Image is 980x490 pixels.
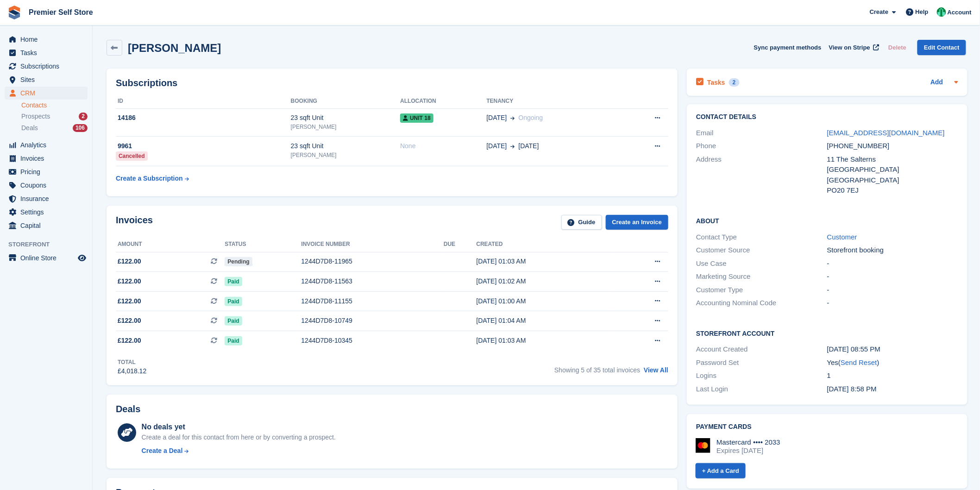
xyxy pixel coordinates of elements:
[696,371,827,381] div: Logins
[302,276,444,286] div: 1244D7D8-11563
[116,404,140,415] h2: Deals
[118,358,146,366] div: Total
[21,123,88,133] a: Deals 106
[142,421,336,433] div: No deals yet
[696,358,827,368] div: Password Set
[302,257,444,266] div: 1244D7D8-11965
[696,463,746,478] a: + Add a Card
[302,336,444,346] div: 1244D7D8-10345
[827,285,958,295] div: -
[5,219,88,232] a: menu
[5,138,88,151] a: menu
[116,170,189,187] a: Create a Subscription
[291,113,400,123] div: 23 sqft Unit
[827,233,857,241] a: Customer
[225,336,242,346] span: Paid
[487,113,507,123] span: [DATE]
[5,192,88,205] a: menu
[5,46,88,59] a: menu
[142,446,336,456] a: Create a Deal
[696,154,827,196] div: Address
[930,77,943,88] a: Add
[79,113,88,120] div: 2
[477,316,615,326] div: [DATE] 01:04 AM
[116,141,291,151] div: 9961
[487,94,622,109] th: Tenancy
[20,165,76,178] span: Pricing
[696,216,958,225] h2: About
[477,257,615,266] div: [DATE] 01:03 AM
[606,215,669,230] a: Create an Invoice
[116,237,225,252] th: Amount
[5,206,88,219] a: menu
[696,271,827,282] div: Marketing Source
[827,358,958,368] div: Yes
[477,237,615,252] th: Created
[21,101,88,110] a: Contacts
[291,123,400,131] div: [PERSON_NAME]
[116,215,153,230] h2: Invoices
[841,358,877,366] a: Send Reset
[142,433,336,442] div: Create a deal for this contact from here or by converting a prospect.
[487,141,507,151] span: [DATE]
[7,6,21,19] img: stora-icon-8386f47178a22dfd0bd8f6a31ec36ba5ce8667c1dd55bd0f319d3a0aa187defe.svg
[5,251,88,264] a: menu
[302,237,444,252] th: Invoice number
[20,179,76,192] span: Coupons
[20,46,76,59] span: Tasks
[519,141,539,151] span: [DATE]
[116,94,291,109] th: ID
[400,141,486,151] div: None
[519,114,543,121] span: Ongoing
[118,336,141,346] span: £122.00
[21,124,38,132] span: Deals
[696,328,958,338] h2: Storefront Account
[291,151,400,159] div: [PERSON_NAME]
[937,7,946,17] img: Peter Pring
[116,174,183,183] div: Create a Subscription
[5,33,88,46] a: menu
[917,40,966,55] a: Edit Contact
[5,73,88,86] a: menu
[118,296,141,306] span: £122.00
[827,298,958,308] div: -
[128,42,221,54] h2: [PERSON_NAME]
[118,366,146,376] div: £4,018.12
[20,152,76,165] span: Invoices
[5,179,88,192] a: menu
[444,237,477,252] th: Due
[116,113,291,123] div: 14186
[477,336,615,346] div: [DATE] 01:03 AM
[696,128,827,138] div: Email
[116,151,148,161] div: Cancelled
[827,258,958,269] div: -
[729,78,740,87] div: 2
[76,252,88,264] a: Preview store
[20,73,76,86] span: Sites
[477,296,615,306] div: [DATE] 01:00 AM
[554,366,640,374] span: Showing 5 of 35 total invoices
[5,60,88,73] a: menu
[827,175,958,186] div: [GEOGRAPHIC_DATA]
[696,384,827,395] div: Last Login
[885,40,910,55] button: Delete
[8,240,92,249] span: Storefront
[916,7,929,17] span: Help
[20,219,76,232] span: Capital
[696,232,827,243] div: Contact Type
[225,277,242,286] span: Paid
[696,141,827,151] div: Phone
[302,316,444,326] div: 1244D7D8-10749
[696,113,958,121] h2: Contact Details
[5,87,88,100] a: menu
[948,8,972,17] span: Account
[707,78,725,87] h2: Tasks
[20,192,76,205] span: Insurance
[716,438,780,446] div: Mastercard •••• 2033
[20,60,76,73] span: Subscriptions
[225,237,301,252] th: Status
[696,258,827,269] div: Use Case
[116,78,668,88] h2: Subscriptions
[20,138,76,151] span: Analytics
[477,276,615,286] div: [DATE] 01:02 AM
